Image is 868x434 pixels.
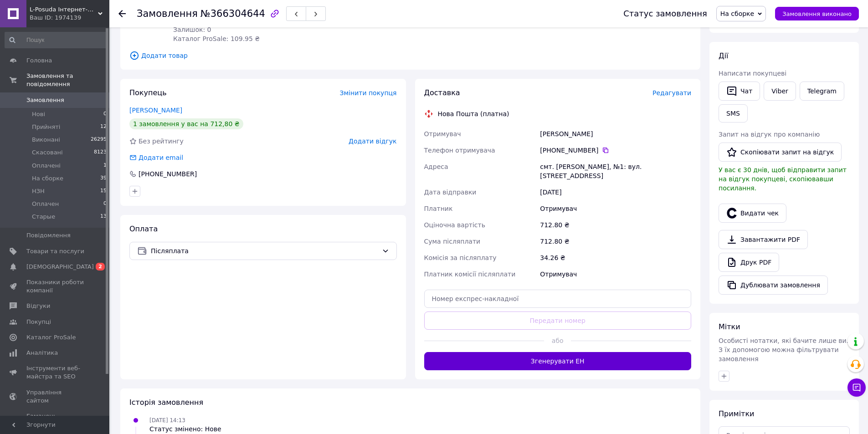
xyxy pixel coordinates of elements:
span: 2 [96,263,105,271]
span: Показники роботи компанії [26,278,84,295]
span: Відгуки [26,302,50,310]
span: На сборке [32,174,63,183]
span: Товари та послуги [26,247,84,255]
button: Замовлення виконано [775,7,859,20]
span: Прийняті [32,123,60,131]
span: 15 [100,187,107,195]
span: У вас є 30 днів, щоб відправити запит на відгук покупцеві, скопіювавши посилання. [719,166,847,192]
span: Редагувати [652,89,691,97]
button: SMS [719,104,748,123]
span: Комісія за післяплату [424,254,497,261]
div: 712.80 ₴ [538,233,693,250]
span: 12 [100,123,107,131]
span: Оплачені [32,162,61,170]
span: Додати товар [129,51,691,61]
div: [PHONE_NUMBER] [540,146,691,155]
span: Замовлення виконано [782,10,852,17]
span: Оплата [129,225,158,233]
div: Статус змінено: Нове [149,424,221,434]
span: Замовлення та повідомлення [26,72,109,88]
span: L-Posuda Інтернет-магазин посуду та декору [30,5,98,14]
span: Без рейтингу [139,138,184,145]
span: Замовлення [137,8,198,19]
input: Номер експрес-накладної [424,290,692,308]
div: Повернутися назад [118,9,126,18]
span: [DEMOGRAPHIC_DATA] [26,263,94,271]
a: Друк PDF [719,253,779,272]
span: Управління сайтом [26,388,84,405]
div: Нова Пошта (платна) [436,109,512,118]
a: [PERSON_NAME] [129,107,182,114]
span: Каталог ProSale: 109.95 ₴ [173,35,260,42]
span: На сборке [720,10,754,17]
span: 0 [103,110,107,118]
div: Отримувач [538,200,693,217]
button: Чат з покупцем [847,378,866,397]
span: Післяплата [151,246,378,256]
div: Отримувач [538,266,693,282]
div: смт. [PERSON_NAME], №1: вул. [STREET_ADDRESS] [538,158,693,184]
span: НЗН [32,187,45,195]
a: Viber [764,82,796,101]
span: або [544,336,571,345]
span: 39 [100,174,107,183]
span: Покупці [26,318,51,326]
button: Видати чек [719,204,786,223]
span: 13 [100,213,107,221]
span: Мітки [719,322,740,331]
div: Додати email [138,153,184,162]
span: Замовлення [26,96,64,104]
span: Платник комісії післяплати [424,271,516,278]
span: №366304644 [200,8,265,19]
input: Пошук [5,32,108,48]
span: Оплачен [32,200,59,208]
span: Особисті нотатки, які бачите лише ви. З їх допомогою можна фільтрувати замовлення [719,337,848,363]
span: 8123 [94,148,107,157]
span: Отримувач [424,130,461,138]
span: 26295 [91,136,107,144]
span: Запит на відгук про компанію [719,131,820,138]
div: Статус замовлення [623,9,707,18]
div: [PERSON_NAME] [538,126,693,142]
span: Написати покупцеві [719,70,786,77]
span: Скасовані [32,148,63,157]
div: 1 замовлення у вас на 712,80 ₴ [129,118,243,129]
span: [DATE] 14:13 [149,417,185,424]
span: Інструменти веб-майстра та SEO [26,364,84,381]
button: Чат [719,82,760,101]
span: Дії [719,51,728,60]
span: Змінити покупця [340,89,397,97]
span: 0 [103,200,107,208]
div: Додати email [128,153,184,162]
span: Адреса [424,163,448,170]
span: Оціночна вартість [424,221,485,229]
div: 34.26 ₴ [538,250,693,266]
div: Ваш ID: 1974139 [30,14,109,22]
span: Доставка [424,88,460,97]
span: Додати відгук [349,138,396,145]
span: Примітки [719,409,754,418]
span: Покупець [129,88,167,97]
span: Гаманець компанії [26,412,84,429]
div: [PHONE_NUMBER] [138,169,198,179]
span: Телефон отримувача [424,147,495,154]
a: Завантажити PDF [719,230,808,249]
span: Нові [32,110,45,118]
span: Аналітика [26,349,58,357]
span: Виконані [32,136,60,144]
span: Залишок: 0 [173,26,211,33]
span: 1 [103,162,107,170]
span: Дата відправки [424,189,477,196]
button: Дублювати замовлення [719,276,828,295]
span: Повідомлення [26,231,71,240]
a: Telegram [800,82,844,101]
span: Сума післяплати [424,238,481,245]
div: 712.80 ₴ [538,217,693,233]
div: [DATE] [538,184,693,200]
span: Платник [424,205,453,212]
span: Історія замовлення [129,398,203,407]
button: Скопіювати запит на відгук [719,143,842,162]
span: Старые [32,213,55,221]
span: Каталог ProSale [26,333,76,342]
span: Головна [26,56,52,65]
